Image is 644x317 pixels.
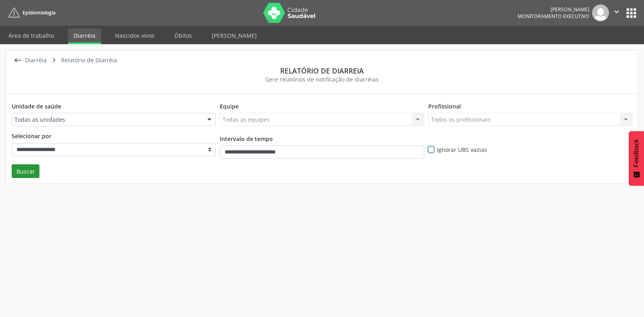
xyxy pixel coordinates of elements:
[12,75,632,84] div: Gere relatórios de notificação de diarréias
[220,132,273,145] label: Intervalo de tempo
[3,29,60,43] a: Área de trabalho
[12,99,61,113] label: Unidade de saúde
[12,164,39,178] button: Buscar
[12,66,632,75] div: Relatório de diarreia
[609,4,624,21] button: 
[206,29,262,43] a: [PERSON_NAME]
[12,55,23,66] i: 
[428,99,461,113] label: Profissional
[629,131,644,186] button: Feedback - Mostrar pesquisa
[624,6,638,20] button: apps
[60,55,118,66] div: Relatório de Diarréia
[109,29,160,43] a: Nascidos vivos
[220,99,239,113] label: Equipe
[23,9,56,16] span: Epidemiologia
[68,29,101,44] a: Diarréia
[48,55,60,66] i: 
[6,6,56,19] a: Epidemiologia
[48,55,118,66] a:  Relatório de Diarréia
[23,55,48,66] div: Diarréia
[518,13,589,20] span: Monitoramento Executivo
[12,55,48,66] a:  Diarréia
[633,139,640,167] span: Feedback
[437,145,487,154] label: Ignorar UBS vazias
[14,116,199,124] span: Todas as unidades
[518,6,589,13] div: [PERSON_NAME]
[612,7,621,16] i: 
[592,4,609,21] img: img
[12,132,216,143] legend: Selecionar por
[169,29,198,43] a: Óbitos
